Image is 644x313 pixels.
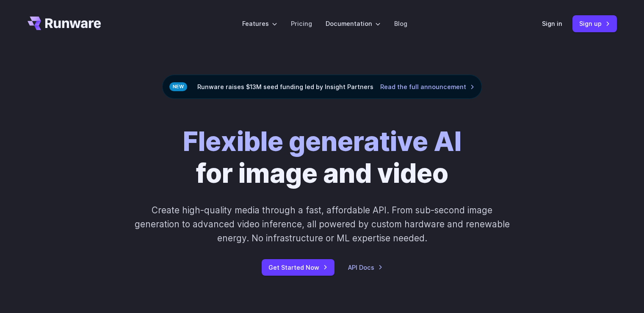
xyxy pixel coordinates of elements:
a: Blog [394,19,407,28]
a: API Docs [348,263,383,272]
h1: for image and video [183,126,462,190]
div: Runware raises $13M seed funding led by Insight Partners [162,75,482,99]
a: Pricing [291,19,312,28]
p: Create high-quality media through a fast, affordable API. From sub-second image generation to adv... [133,203,511,246]
strong: Flexible generative AI [183,126,462,157]
a: Go to / [28,17,101,30]
a: Read the full announcement [380,82,475,92]
label: Documentation [326,19,381,28]
a: Sign up [572,15,617,32]
a: Sign in [542,19,562,28]
label: Features [242,19,277,28]
a: Get Started Now [262,259,334,276]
